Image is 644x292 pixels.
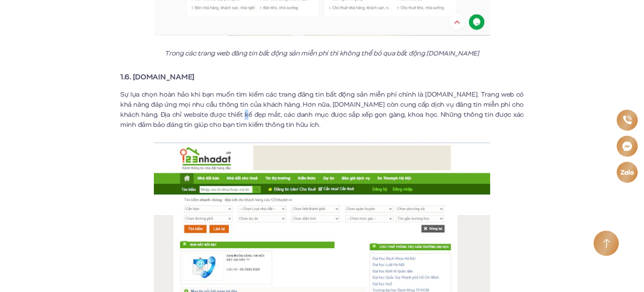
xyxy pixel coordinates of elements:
[621,140,633,152] img: Messenger icon
[603,239,610,248] img: Arrow icon
[622,115,632,125] img: Phone icon
[120,89,524,130] p: Sự lựa chọn hoàn hảo khi bạn muốn tìm kiếm các trang đăng tin bất động sản miễn phí chính là [DOM...
[120,71,195,82] strong: 1.6. [DOMAIN_NAME]
[620,168,634,176] img: Zalo icon
[165,49,479,58] em: Trong các trang web đăng tin bất động sản miễn phí thì không thể bỏ qua bất động [DOMAIN_NAME]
